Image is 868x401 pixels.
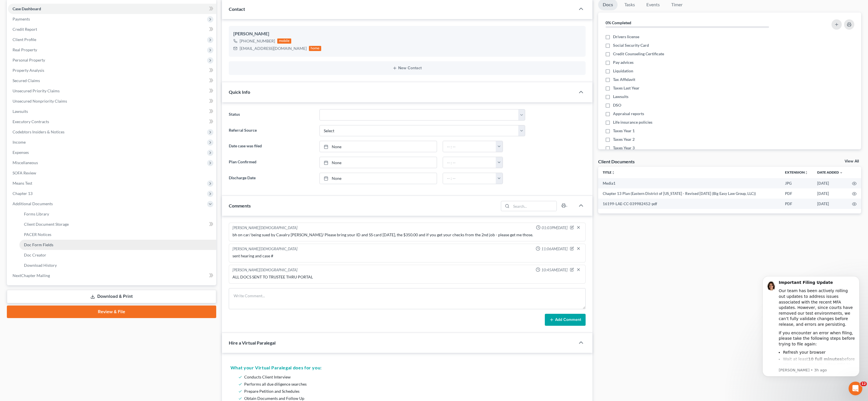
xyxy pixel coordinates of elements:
div: home [309,46,321,51]
span: Tax Affidavit [613,77,635,82]
span: Quick Info [229,89,250,95]
input: -- : -- [443,173,496,184]
a: Doc Form Fields [19,240,216,250]
a: SOFA Review [8,168,216,178]
span: Property Analysis [13,68,44,73]
input: -- : -- [443,157,496,168]
button: Add Comment [545,314,586,326]
span: Expenses [13,150,29,155]
label: Referral Source [226,125,317,137]
span: Client Document Storage [24,222,69,227]
span: Chapter 13 [13,191,33,196]
div: [EMAIL_ADDRESS][DOMAIN_NAME] [240,46,307,51]
span: Taxes Year 3 [613,145,635,151]
span: Real Property [13,47,37,52]
span: Forms Library [24,211,49,216]
a: Doc Creator [19,250,216,260]
a: None [320,141,437,152]
span: Taxes Last Year [613,85,640,91]
strong: 0% Completed [606,20,631,25]
a: Unsecured Priority Claims [8,86,216,96]
a: None [320,173,437,184]
div: [PERSON_NAME] [233,30,581,37]
a: Lawsuits [8,106,216,117]
span: DSO [613,102,621,108]
li: Prepare Petition and Schedules [244,388,582,395]
span: NextChapter Mailing [13,273,50,278]
td: [DATE] [813,188,847,199]
span: Personal Property [13,58,45,62]
a: Property Analysis [8,65,216,76]
input: Search... [511,201,557,211]
span: Credit Counseling Certificate [613,51,664,57]
a: Unsecured Nonpriority Claims [8,96,216,106]
a: PACER Notices [19,229,216,240]
span: 11:06AM[DATE] [541,246,568,252]
a: Secured Claims [8,76,216,86]
span: Lawsuits [613,94,628,99]
a: Extensionunfold_more [785,170,808,174]
span: Miscellaneous [13,160,38,165]
span: Download History [24,263,57,268]
a: Date Added expand_more [817,170,843,174]
span: Taxes Year 1 [613,128,635,134]
span: Additional Documents [13,201,53,206]
a: Executory Contracts [8,117,216,127]
td: PDF [780,199,813,209]
a: Forms Library [19,209,216,219]
input: -- : -- [443,141,496,152]
span: 01:03PM[DATE] [542,225,568,231]
span: Credit Report [13,27,37,32]
label: Status [226,109,317,121]
span: Income [13,140,26,144]
td: [DATE] [813,199,847,209]
span: Codebtors Insiders & Notices [13,129,64,134]
div: [PERSON_NAME][DEMOGRAPHIC_DATA] [232,225,298,231]
div: bh on car/ being sued by Cavalry [PERSON_NAME]/ Please bring your ID and SS card [DATE], the $350... [232,232,582,238]
h5: What your Virtual Paralegal does for you: [230,364,584,371]
a: Review & File [7,306,216,318]
a: None [320,157,437,168]
span: Liquidation [613,68,633,74]
a: Case Dashboard [8,4,216,14]
span: Lawsuits [13,109,28,114]
span: Pay advices [613,60,634,65]
a: Download History [19,260,216,270]
span: Taxes Year 2 [613,137,635,142]
div: Client Documents [598,158,635,164]
a: Titleunfold_more [603,170,615,174]
span: Hire a Virtual Paralegal [229,340,276,345]
li: Performs all due diligence searches [244,380,582,388]
span: Social Security Card [613,42,649,48]
i: expand_more [839,171,843,174]
a: NextChapter Mailing [8,270,216,281]
iframe: Intercom notifications message [754,269,868,398]
a: Credit Report [8,24,216,34]
label: Plan Confirmed [226,157,317,168]
span: Comments [229,203,251,208]
span: SOFA Review [13,170,36,175]
span: Unsecured Nonpriority Claims [13,99,67,103]
li: Conducts Client Interview [244,373,582,380]
span: 10:45AM[DATE] [541,267,568,273]
div: sent hearing and case # [232,253,582,259]
span: Drivers license [613,34,639,40]
a: View All [845,159,859,163]
a: Download & Print [7,290,216,303]
td: [DATE] [813,178,847,188]
span: Doc Creator [24,253,46,257]
button: New Contact [233,66,581,70]
iframe: Intercom live chat [849,382,862,395]
div: mobile [277,38,292,44]
div: [PHONE_NUMBER] [240,38,275,44]
label: Date case was filed [226,141,317,152]
span: PACER Notices [24,232,51,237]
span: 12 [860,382,867,386]
span: Unsecured Priority Claims [13,88,60,93]
span: Doc Form Fields [24,242,53,247]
